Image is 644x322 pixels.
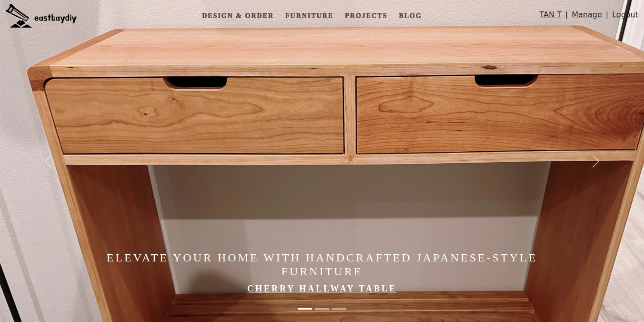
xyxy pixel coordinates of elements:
button: Made in the Bay Area [315,303,329,314]
a: Logout [612,9,638,25]
span: | [565,9,568,25]
a: Cherry Hallway Table [247,284,397,293]
a: Blog [395,7,425,25]
a: Projects [341,7,391,25]
h4: Elevate Your Home with Handcrafted Japanese-Style Furniture [97,251,547,279]
a: Manage [572,9,602,25]
a: Design & Order [198,7,278,25]
a: TAN T [540,9,562,25]
img: eastbaydiy [6,4,77,28]
button: Elevate Your Home with Handcrafted Japanese-Style Furniture [298,303,312,314]
span: | [606,9,608,25]
a: Furniture [282,7,337,25]
button: Japanese-Style Limited Edition [332,303,346,314]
